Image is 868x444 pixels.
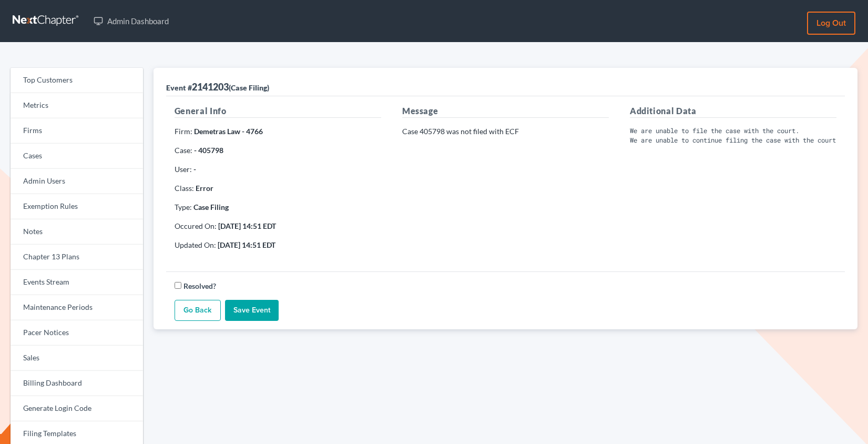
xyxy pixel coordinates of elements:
[193,165,196,174] strong: -
[11,118,143,144] a: Firms
[88,12,174,31] a: Admin Dashboard
[630,126,836,145] pre: We are unable to file the case with the court. We are unable to continue filing the case with the...
[807,12,855,35] a: Log out
[196,184,213,193] strong: Error
[11,320,143,346] a: Pacer Notices
[225,300,279,321] input: Save Event
[218,221,276,230] strong: [DATE] 14:51 EDT
[175,127,192,136] span: Firm:
[11,371,143,396] a: Billing Dashboard
[11,194,143,219] a: Exemption Rules
[175,105,381,118] h5: General Info
[175,240,216,249] span: Updated On:
[175,165,192,174] span: User:
[11,144,143,169] a: Cases
[402,105,609,118] h5: Message
[402,126,609,137] p: Case 405798 was not filed with ECF
[11,219,143,245] a: Notes
[166,80,269,93] div: 2141203
[175,146,192,155] span: Case:
[183,280,216,291] label: Resolved?
[11,68,143,93] a: Top Customers
[175,221,217,230] span: Occured On:
[11,396,143,421] a: Generate Login Code
[175,300,221,321] a: Go Back
[11,93,143,118] a: Metrics
[175,184,194,193] span: Class:
[175,203,192,211] span: Type:
[193,203,229,211] strong: Case Filing
[630,105,836,118] h5: Additional Data
[11,245,143,270] a: Chapter 13 Plans
[229,83,269,92] span: (Case Filing)
[11,169,143,194] a: Admin Users
[218,240,275,249] strong: [DATE] 14:51 EDT
[11,346,143,371] a: Sales
[166,83,192,92] span: Event #
[11,295,143,320] a: Maintenance Periods
[11,270,143,295] a: Events Stream
[194,146,223,155] strong: - 405798
[194,127,263,136] strong: Demetras Law - 4766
